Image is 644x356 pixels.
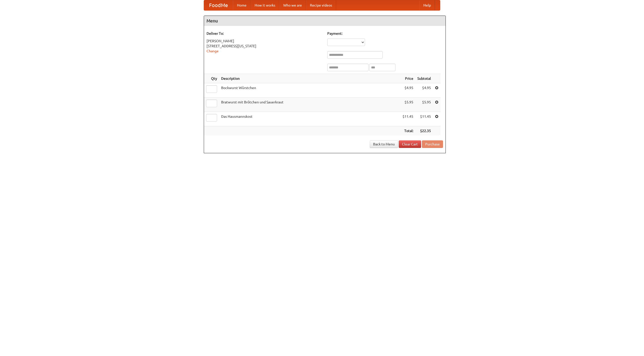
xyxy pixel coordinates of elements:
[219,98,400,112] td: Bratwurst mit Brötchen und Sauerkraut
[415,98,433,112] td: $5.95
[419,0,435,10] a: Help
[306,0,336,10] a: Recipe videos
[219,112,400,126] td: Das Hausmannskost
[415,112,433,126] td: $11.45
[399,140,421,148] a: Clear Cart
[204,16,446,26] h4: Menu
[400,83,415,98] td: $4.95
[219,83,400,98] td: Bockwurst Würstchen
[204,0,233,10] a: FoodMe
[415,83,433,98] td: $4.95
[207,49,219,53] a: Change
[207,38,322,44] div: [PERSON_NAME]
[415,74,433,83] th: Subtotal
[279,0,306,10] a: Who we are
[233,0,251,10] a: Home
[400,126,415,136] th: Total:
[400,74,415,83] th: Price
[370,140,398,148] a: Back to Menu
[415,126,433,136] th: $22.35
[207,31,322,36] h5: Deliver To:
[207,44,322,49] div: [STREET_ADDRESS][US_STATE]
[204,74,219,83] th: Qty
[327,31,443,36] h5: Payment:
[251,0,279,10] a: How it works
[400,112,415,126] td: $11.45
[400,98,415,112] td: $5.95
[219,74,400,83] th: Description
[422,140,443,148] button: Purchase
